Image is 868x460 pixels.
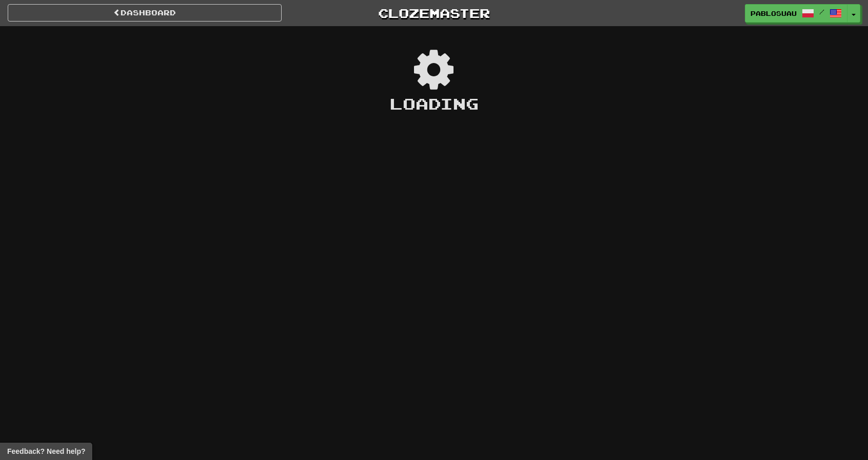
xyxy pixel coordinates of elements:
[7,446,85,456] span: Open feedback widget
[8,4,282,22] a: Dashboard
[297,4,571,22] a: Clozemaster
[819,8,824,15] span: /
[751,9,797,18] span: pablosuau
[745,4,847,23] a: pablosuau /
